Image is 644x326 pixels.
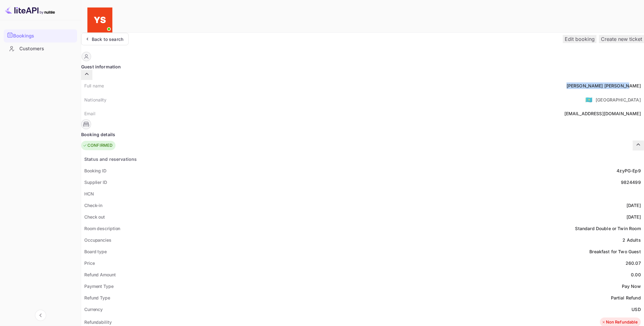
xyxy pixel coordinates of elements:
[84,260,95,266] div: Price
[4,29,77,42] div: Bookings
[617,167,641,174] div: 4zyPG-Ep9
[35,310,46,321] button: Collapse navigation
[4,43,77,54] a: Customers
[84,110,95,117] div: Email
[84,237,111,243] div: Occupancies
[567,82,641,89] div: [PERSON_NAME] [PERSON_NAME]
[83,142,112,149] div: CONFIRMED
[611,294,641,301] div: Partial Refund
[599,35,644,43] button: Create new ticket
[84,179,107,185] div: Supplier ID
[92,36,123,42] div: Back to search
[621,179,641,185] div: 9824499
[84,225,120,232] div: Room description
[84,283,114,289] div: Payment Type
[84,82,104,89] div: Full name
[575,225,641,232] div: Standard Double or Twin Room
[84,271,116,278] div: Refund Amount
[84,156,137,162] div: Status and reservations
[81,131,644,138] div: Booking details
[84,294,110,301] div: Refund Type
[84,167,106,174] div: Booking ID
[5,5,55,15] img: LiteAPI logo
[585,94,592,105] span: United States
[13,32,74,40] div: Bookings
[602,319,638,325] div: Non Refundable
[631,271,641,278] div: 0.00
[622,283,641,289] div: Pay Now
[84,248,107,255] div: Board type
[87,7,112,32] img: Yandex Support
[84,190,94,197] div: HCN
[563,35,597,43] button: Edit booking
[19,45,74,52] div: Customers
[81,63,644,70] div: Guest information
[84,306,103,313] div: Currency
[590,248,641,255] div: Breakfast for Two Guest
[627,202,641,209] div: [DATE]
[84,96,107,103] div: Nationality
[564,110,641,117] div: [EMAIL_ADDRESS][DOMAIN_NAME]
[84,214,105,220] div: Check out
[632,306,641,313] div: USD
[623,237,641,243] div: 2 Adults
[626,260,641,266] div: 260.07
[596,96,641,103] div: [GEOGRAPHIC_DATA]
[4,29,77,42] a: Bookings
[627,214,641,220] div: [DATE]
[4,43,77,55] div: Customers
[84,319,112,325] div: Refundability
[84,202,102,209] div: Check-in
